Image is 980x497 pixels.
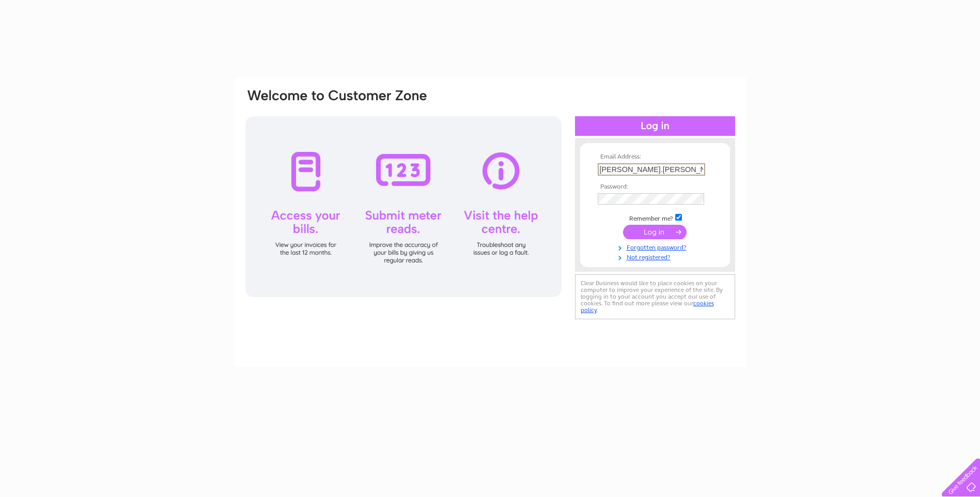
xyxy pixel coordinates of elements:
[581,300,714,314] a: cookies policy
[623,225,687,239] input: Submit
[595,153,715,161] th: Email Address:
[575,274,735,319] div: Clear Business would like to place cookies on your computer to improve your experience of the sit...
[598,252,715,261] a: Not registered?
[595,183,715,191] th: Password:
[598,242,715,252] a: Forgotten password?
[595,212,715,223] td: Remember me?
